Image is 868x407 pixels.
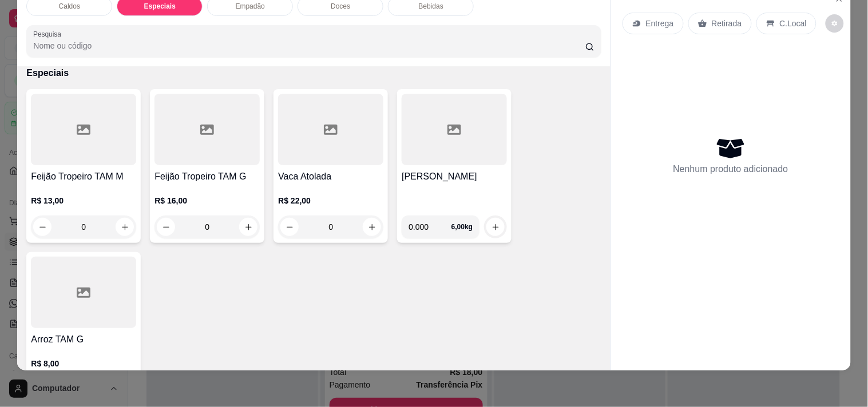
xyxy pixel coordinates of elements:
h4: Feijão Tropeiro TAM M [31,170,136,183]
p: Nenhum produto adicionado [673,162,788,176]
p: Especiais [144,2,176,11]
p: Especiais [26,66,601,80]
button: increase-product-quantity [116,218,134,236]
p: R$ 8,00 [31,358,136,369]
h4: Feijão Tropeiro TAM G [154,170,260,183]
p: R$ 22,00 [278,195,383,206]
p: Empadão [236,2,265,11]
p: R$ 13,00 [31,195,136,206]
h4: Arroz TAM G [31,333,136,346]
button: decrease-product-quantity [33,218,51,236]
h4: Vaca Atolada [278,170,383,183]
button: decrease-product-quantity [157,218,175,236]
button: decrease-product-quantity [826,14,844,33]
button: increase-product-quantity [486,218,505,236]
p: Bebidas [419,2,443,11]
button: increase-product-quantity [239,218,257,236]
p: Retirada [712,18,742,29]
input: 0.00 [409,216,451,238]
p: Caldos [59,2,80,11]
label: Pesquisa [33,29,65,39]
p: Entrega [646,18,674,29]
p: Doces [331,2,350,11]
h4: [PERSON_NAME] [402,170,507,183]
button: increase-product-quantity [363,218,381,236]
button: decrease-product-quantity [280,218,299,236]
p: R$ 16,00 [154,195,260,206]
input: Pesquisa [33,40,585,51]
p: C.Local [780,18,807,29]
